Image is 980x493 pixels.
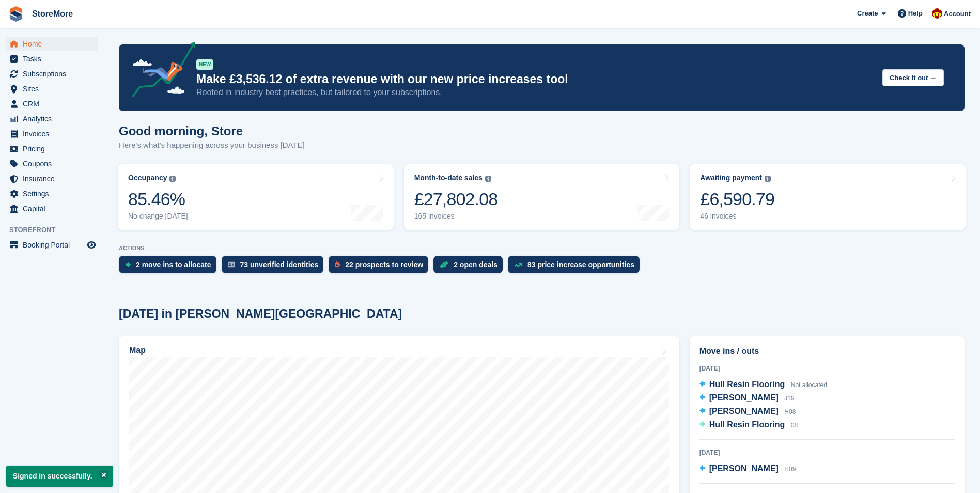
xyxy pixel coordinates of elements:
[23,172,85,186] span: Insurance
[128,189,188,210] div: 85.46%
[23,187,85,201] span: Settings
[5,172,98,186] a: menu
[240,260,319,269] div: 73 unverified identities
[8,6,24,22] img: stora-icon-8386f47178a22dfd0bd8f6a31ec36ba5ce8667c1dd55bd0f319d3a0aa187defe.svg
[118,164,394,230] a: Occupancy 85.46% No change [DATE]
[9,225,103,235] span: Storefront
[196,87,874,98] p: Rooted in industry best practices, but tailored to your subscriptions.
[5,37,98,51] a: menu
[128,212,188,221] div: No change [DATE]
[932,8,942,19] img: Store More Team
[404,164,680,230] a: Month-to-date sales £27,802.08 165 invoices
[23,37,85,51] span: Home
[414,212,498,221] div: 165 invoices
[699,463,796,476] a: [PERSON_NAME] H09
[6,466,113,487] p: Signed in successfully.
[23,97,85,111] span: CRM
[709,393,779,402] span: [PERSON_NAME]
[700,212,774,221] div: 46 invoices
[23,157,85,171] span: Coupons
[699,405,796,419] a: [PERSON_NAME] H08
[5,112,98,126] a: menu
[119,307,402,321] h2: [DATE] in [PERSON_NAME][GEOGRAPHIC_DATA]
[699,419,798,432] a: Hull Resin Flooring 08
[136,260,211,269] div: 2 move ins to allocate
[85,239,98,251] a: Preview store
[345,260,423,269] div: 22 prospects to review
[5,52,98,66] a: menu
[23,202,85,216] span: Capital
[5,187,98,201] a: menu
[791,422,798,429] span: 08
[508,256,645,279] a: 83 price increase opportunities
[129,346,146,355] h2: Map
[944,9,971,19] span: Account
[125,261,131,268] img: move_ins_to_allocate_icon-fdf77a2bb77ea45bf5b3d319d69a93e2d87916cf1d5bf7949dd705db3b84f3ca.svg
[5,127,98,141] a: menu
[5,238,98,252] a: menu
[123,42,196,101] img: price-adjustments-announcement-icon-8257ccfd72463d97f412b2fc003d46551f7dbcb40ab6d574587a9cd5c0d94...
[699,378,827,392] a: Hull Resin Flooring Not allocated
[709,380,785,389] span: Hull Resin Flooring
[454,260,497,269] div: 2 open deals
[700,174,762,182] div: Awaiting payment
[329,256,433,279] a: 22 prospects to review
[433,256,508,279] a: 2 open deals
[784,395,794,402] span: J19
[23,142,85,156] span: Pricing
[5,202,98,216] a: menu
[485,176,491,182] img: icon-info-grey-7440780725fd019a000dd9b08b2336e03edf1995a4989e88bcd33f0948082b44.svg
[765,176,771,182] img: icon-info-grey-7440780725fd019a000dd9b08b2336e03edf1995a4989e88bcd33f0948082b44.svg
[119,124,305,138] h1: Good morning, Store
[5,142,98,156] a: menu
[23,82,85,96] span: Sites
[784,408,796,415] span: H08
[709,407,779,415] span: [PERSON_NAME]
[196,59,213,70] div: NEW
[119,245,965,252] p: ACTIONS
[709,420,785,429] span: Hull Resin Flooring
[699,392,795,405] a: [PERSON_NAME] J19
[335,261,340,268] img: prospect-51fa495bee0391a8d652442698ab0144808aea92771e9ea1ae160a38d050c398.svg
[5,157,98,171] a: menu
[514,263,522,267] img: price_increase_opportunities-93ffe204e8149a01c8c9dc8f82e8f89637d9d84a8eef4429ea346261dce0b2c0.svg
[23,52,85,66] span: Tasks
[5,97,98,111] a: menu
[222,256,329,279] a: 73 unverified identities
[700,189,774,210] div: £6,590.79
[791,381,827,389] span: Not allocated
[709,464,779,473] span: [PERSON_NAME]
[784,466,796,473] span: H09
[699,364,955,373] div: [DATE]
[527,260,634,269] div: 83 price increase opportunities
[228,261,235,268] img: verify_identity-adf6edd0f0f0b5bbfe63781bf79b02c33cf7c696d77639b501bdc392416b5a36.svg
[28,5,77,22] a: StoreMore
[440,261,448,268] img: deal-1b604bf984904fb50ccaf53a9ad4b4a5d6e5aea283cecdc64d6e3604feb123c2.svg
[23,112,85,126] span: Analytics
[414,189,498,210] div: £27,802.08
[128,174,167,182] div: Occupancy
[5,82,98,96] a: menu
[690,164,966,230] a: Awaiting payment £6,590.79 46 invoices
[196,72,874,87] p: Make £3,536.12 of extra revenue with our new price increases tool
[699,448,955,457] div: [DATE]
[119,140,305,151] p: Here's what's happening across your business [DATE]
[908,8,923,19] span: Help
[23,238,85,252] span: Booking Portal
[23,127,85,141] span: Invoices
[699,345,955,358] h2: Move ins / outs
[119,256,222,279] a: 2 move ins to allocate
[414,174,483,182] div: Month-to-date sales
[857,8,878,19] span: Create
[23,67,85,81] span: Subscriptions
[882,69,944,86] button: Check it out →
[5,67,98,81] a: menu
[169,176,176,182] img: icon-info-grey-7440780725fd019a000dd9b08b2336e03edf1995a4989e88bcd33f0948082b44.svg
